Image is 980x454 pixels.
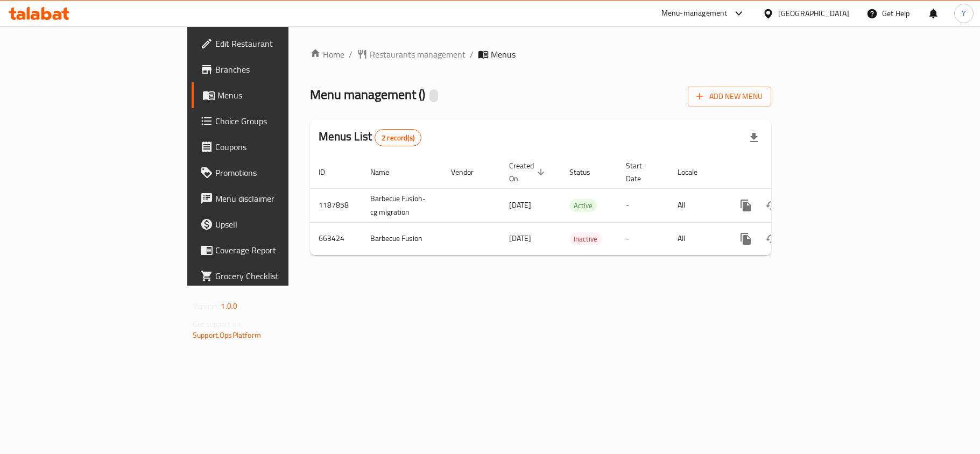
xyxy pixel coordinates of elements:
span: Choice Groups [215,115,342,127]
th: Actions [724,156,845,189]
span: Locale [678,166,711,179]
a: Support.OpsPlatform [193,328,261,342]
a: Restaurants management [357,48,466,61]
span: 1.0.0 [221,299,237,313]
div: Total records count [375,129,421,146]
span: Restaurants management [370,48,466,61]
a: Coupons [192,134,351,160]
span: Status [569,166,604,179]
span: Branches [215,63,342,76]
span: Edit Restaurant [215,37,342,50]
span: Coverage Report [215,244,342,257]
span: Menus [491,48,516,61]
span: Vendor [451,166,488,179]
span: Active [569,200,597,212]
td: Barbecue Fusion-cg migration [362,188,442,222]
div: Export file [741,125,767,151]
nav: breadcrumb [310,48,771,61]
span: Menu management ( ) [310,82,425,107]
span: Name [370,166,403,179]
div: Menu-management [661,7,728,20]
h2: Menus List [319,129,421,146]
a: Coverage Report [192,237,351,263]
div: [GEOGRAPHIC_DATA] [778,8,849,19]
button: more [733,226,759,252]
span: [DATE] [509,198,531,212]
a: Branches [192,56,351,82]
a: Grocery Checklist [192,263,351,289]
span: Coupons [215,140,342,153]
span: Get support on: [193,317,242,331]
span: [DATE] [509,231,531,245]
span: Start Date [626,159,656,185]
a: Menu disclaimer [192,186,351,211]
button: Add New Menu [688,87,771,107]
button: Change Status [759,193,785,218]
td: - [617,188,669,222]
td: All [669,188,724,222]
button: more [733,193,759,218]
a: Choice Groups [192,108,351,134]
span: Version: [193,299,219,313]
a: Upsell [192,211,351,237]
td: - [617,222,669,255]
table: enhanced table [310,156,845,256]
span: Add New Menu [696,90,763,103]
span: Menu disclaimer [215,192,342,205]
li: / [470,48,474,61]
a: Edit Restaurant [192,31,351,56]
a: Promotions [192,160,351,186]
button: Change Status [759,226,785,252]
span: Y [962,8,966,19]
span: 2 record(s) [375,133,421,143]
td: All [669,222,724,255]
span: ID [319,166,339,179]
div: Active [569,199,597,212]
span: Promotions [215,166,342,179]
span: Menus [217,89,342,102]
span: Inactive [569,233,602,245]
span: Grocery Checklist [215,269,342,282]
td: Barbecue Fusion [362,222,442,255]
a: Menus [192,82,351,108]
span: Upsell [215,218,342,231]
span: Created On [509,159,548,185]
